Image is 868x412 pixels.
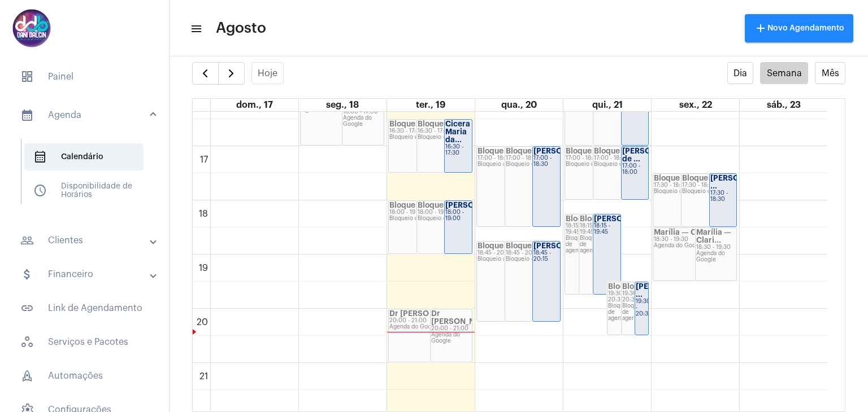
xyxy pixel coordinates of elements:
[608,303,634,322] div: Bloqueio de agenda
[445,144,471,156] div: 16:30 - 17:30
[594,161,648,168] div: Bloqueio de agenda
[20,301,34,315] mat-icon: sidenav icon
[20,108,34,122] mat-icon: sidenav icon
[580,223,606,235] div: 18:15 - 19:45
[20,70,34,84] span: sidenav icon
[7,227,169,254] mat-expansion-panel-header: sidenav iconClientes
[418,128,472,134] div: 16:30 - 17:30
[197,209,210,219] div: 18
[654,236,736,243] div: 18:30 - 19:30
[506,250,560,256] div: 18:45 - 20:15
[594,155,648,161] div: 17:00 - 18:00
[445,209,471,222] div: 18:00 - 19:00
[696,244,736,251] div: 18:30 - 19:30
[594,147,627,155] strong: Bloqueio
[389,201,422,209] strong: Bloqueio
[194,317,210,327] div: 20
[608,283,641,290] strong: Bloqueio
[218,62,245,85] button: Próximo Semana
[622,291,648,303] div: 19:30 - 20:30
[580,235,606,254] div: Bloqueio de agenda
[324,99,361,111] a: 18 de agosto de 2025
[533,250,559,262] div: 18:45 - 20:15
[566,235,592,254] div: Bloqueio de agenda
[445,120,470,143] strong: Cicera Maria da...
[234,99,275,111] a: 17 de agosto de 2025
[590,99,625,111] a: 21 de agosto de 2025
[566,147,598,155] strong: Bloqueio
[197,371,210,382] div: 21
[622,147,685,163] strong: [PERSON_NAME] de ...
[566,155,620,161] div: 17:00 - 18:00
[478,155,532,161] div: 17:00 - 18:30
[24,177,144,204] span: Disponibilidade de Horários
[696,251,736,263] div: Agenda do Google
[24,143,144,170] span: Calendário
[636,283,699,298] strong: [PERSON_NAME] ...
[682,174,715,182] strong: Bloqueio
[418,201,450,209] strong: Bloqueio
[594,215,657,222] strong: [PERSON_NAME]
[389,216,444,222] div: Bloqueio de agenda
[478,161,532,168] div: Bloqueio de agenda
[389,120,422,128] strong: Bloqueio
[20,234,34,247] mat-icon: sidenav icon
[11,362,158,389] span: Automações
[389,318,471,324] div: 20:00 - 21:00
[506,161,560,168] div: Bloqueio de agenda
[622,303,648,322] div: Bloqueio de agenda
[251,62,284,84] button: Hoje
[654,182,708,189] div: 17:30 - 18:30
[499,99,539,111] a: 20 de agosto de 2025
[765,99,803,111] a: 23 de agosto de 2025
[710,174,774,190] strong: [PERSON_NAME] ...
[696,229,731,244] strong: Marília — Clari...
[20,369,34,383] span: sidenav icon
[7,133,169,220] div: sidenav iconAgenda
[192,62,219,85] button: Semana Anterior
[745,14,853,42] button: Novo Agendamento
[216,19,266,37] span: Agosto
[760,62,808,84] button: Semana
[20,234,151,247] mat-panel-title: Clientes
[654,243,736,249] div: Agenda do Google
[11,295,158,322] span: Link de Agendamento
[608,291,634,303] div: 19:30 - 20:30
[389,310,463,317] strong: Dr [PERSON_NAME]
[33,150,47,164] span: sidenav icon
[9,6,54,51] img: 5016df74-caca-6049-816a-988d68c8aa82.png
[580,215,613,222] strong: Bloqueio
[677,99,714,111] a: 22 de agosto de 2025
[754,24,844,32] span: Novo Agendamento
[431,332,471,344] div: Agenda do Google
[343,109,383,115] div: 16:00 - 17:00
[343,115,383,128] div: Agenda do Google
[506,147,539,155] strong: Bloqueio
[654,189,708,195] div: Bloqueio de agenda
[20,335,34,349] span: sidenav icon
[389,134,444,141] div: Bloqueio de agenda
[566,161,620,168] div: Bloqueio de agenda
[190,22,201,36] mat-icon: sidenav icon
[414,99,448,111] a: 19 de agosto de 2025
[418,134,472,141] div: Bloqueio de agenda
[566,223,592,235] div: 18:15 - 19:45
[533,147,597,155] strong: [PERSON_NAME]
[622,163,648,176] div: 17:00 - 18:00
[20,268,34,281] mat-icon: sidenav icon
[7,97,169,133] mat-expansion-panel-header: sidenav iconAgenda
[727,62,754,84] button: Dia
[636,299,648,317] div: 19:30 - 20:30
[533,242,604,249] strong: [PERSON_NAME]...
[566,215,598,222] strong: Bloqueio
[33,184,47,198] span: sidenav icon
[815,62,845,84] button: Mês
[431,326,471,332] div: 20:00 - 21:00
[754,21,767,35] mat-icon: add
[431,310,494,325] strong: Dr [PERSON_NAME]
[198,155,210,165] div: 17
[682,189,736,195] div: Bloqueio de agenda
[478,256,532,262] div: Bloqueio de agenda
[506,155,560,161] div: 17:00 - 18:30
[506,242,539,249] strong: Bloqueio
